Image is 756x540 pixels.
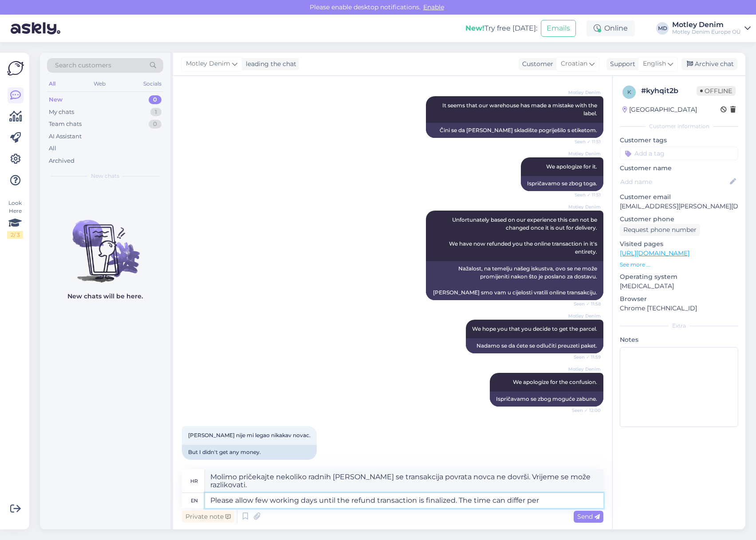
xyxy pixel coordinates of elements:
[620,122,738,130] div: Customer information
[142,78,163,90] div: Socials
[521,176,603,191] div: Ispričavamo se zbog toga.
[40,204,170,284] img: No chats
[7,231,23,239] div: 2 / 3
[472,325,597,332] span: We hope you that you decide to get the parcel.
[620,261,738,269] p: See more ...
[620,164,738,173] p: Customer name
[465,23,537,34] div: Try free [DATE]:
[47,78,57,90] div: All
[513,379,597,385] span: We apologize for the confusion.
[620,215,738,224] p: Customer phone
[7,199,23,239] div: Look Here
[620,177,728,187] input: Add name
[49,132,82,141] div: AI Assistant
[577,513,600,520] span: Send
[182,445,317,460] div: But I didn't get any money.
[620,282,738,291] p: [MEDICAL_DATA]
[620,294,738,304] p: Browser
[672,21,741,28] div: Motley Denim
[567,366,601,372] span: Motley Denim
[191,493,198,508] div: en
[620,304,738,313] p: Chrome [TECHNICAL_ID]
[620,192,738,202] p: Customer email
[567,203,601,210] span: Motley Denim
[627,89,631,95] span: k
[426,261,603,300] div: Nažalost, na temelju našeg iskustva, ovo se ne može promijeniti nakon što je poslano za dostavu. ...
[620,239,738,249] p: Visited pages
[620,202,738,211] p: [EMAIL_ADDRESS][PERSON_NAME][DOMAIN_NAME]
[672,21,751,35] a: Motley DenimMotley Denim Europe OÜ
[622,105,697,114] div: [GEOGRAPHIC_DATA]
[697,86,736,96] span: Offline
[567,354,601,360] span: Seen ✓ 11:59
[620,322,738,330] div: Extra
[567,138,601,145] span: Seen ✓ 11:51
[49,144,56,153] div: All
[519,59,553,69] div: Customer
[567,89,601,96] span: Motley Denim
[421,3,447,11] span: Enable
[643,59,666,69] span: English
[92,78,107,90] div: Web
[55,61,111,70] span: Search customers
[49,108,74,117] div: My chats
[182,511,234,523] div: Private note
[620,224,700,236] div: Request phone number
[620,272,738,282] p: Operating system
[188,432,311,438] span: [PERSON_NAME] nije mi legao nikakav novac.
[546,163,597,170] span: We apologize for it.
[205,470,603,493] textarea: Molimo pričekajte nekoliko radnih [PERSON_NAME] se transakcija povrata novca ne dovrši. Vrijeme s...
[185,460,218,467] span: 14:17
[656,22,669,35] div: MD
[242,59,296,69] div: leading the chat
[641,86,697,96] div: # kyhqit2b
[490,391,603,407] div: Ispričavamo se zbog moguće zabune.
[465,24,484,32] b: New!
[449,216,598,255] span: Unfortunately based on our experience this can not be changed once it is out for delivery. We hav...
[620,335,738,344] p: Notes
[149,120,161,129] div: 0
[49,157,75,165] div: Archived
[567,192,601,198] span: Seen ✓ 11:51
[567,301,601,307] span: Seen ✓ 11:58
[587,20,635,36] div: Online
[91,172,119,180] span: New chats
[606,59,635,69] div: Support
[567,407,601,414] span: Seen ✓ 12:00
[442,102,598,117] span: It seems that our warehouse has made a mistake with the label.
[541,20,576,37] button: Emails
[567,150,601,157] span: Motley Denim
[681,58,737,70] div: Archive chat
[620,136,738,145] p: Customer tags
[67,292,143,301] p: New chats will be here.
[561,59,587,69] span: Croatian
[672,28,741,35] div: Motley Denim Europe OÜ
[620,249,689,257] a: [URL][DOMAIN_NAME]
[49,120,82,129] div: Team chats
[186,59,230,69] span: Motley Denim
[7,60,24,77] img: Askly Logo
[620,147,738,160] input: Add a tag
[567,313,601,319] span: Motley Denim
[466,338,603,353] div: Nadamo se da ćete se odlučiti preuzeti paket.
[49,95,63,104] div: New
[205,493,603,508] textarea: Please allow few working days until the refund transaction is finalized. The time can differ per
[150,108,161,117] div: 1
[190,473,198,489] div: hr
[149,95,161,104] div: 0
[426,123,603,138] div: Čini se da [PERSON_NAME] skladište pogriješilo s etiketom.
